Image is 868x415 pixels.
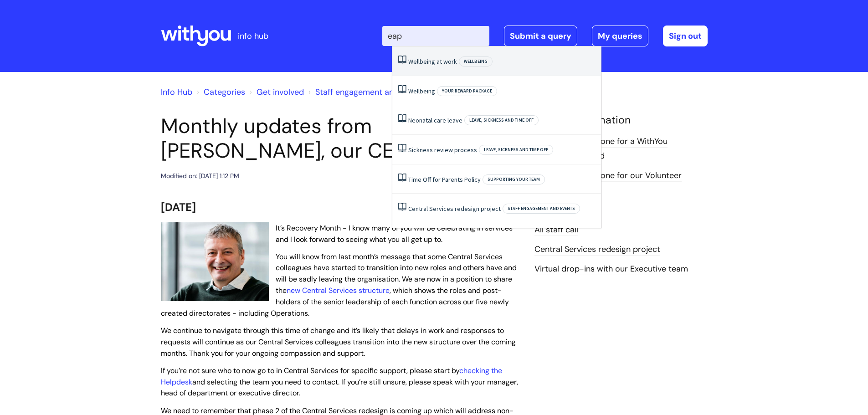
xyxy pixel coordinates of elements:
[408,57,457,66] a: Wellbeing at work
[534,244,660,256] a: Central Services redesign project
[257,87,304,97] a: Get involved
[534,170,682,196] a: Nominating someone for our Volunteer Impact Awards
[306,85,426,99] li: Staff engagement and events
[592,26,648,46] a: My queries
[382,26,708,46] div: | -
[276,223,513,244] span: It’s Recovery Month - I know many of you will be celebrating in services and I look forward to se...
[161,222,269,302] img: WithYou Chief Executive Simon Phillips pictured looking at the camera and smiling
[315,87,426,97] a: Staff engagement and events
[238,29,268,43] p: info hub
[408,175,481,184] a: Time Off for Parents Policy
[483,174,545,184] span: Supporting your team
[534,263,688,275] a: Virtual drop-ins with our Executive team
[382,26,489,46] input: Search
[459,56,493,67] span: Wellbeing
[408,205,501,213] a: Central Services redesign project
[479,145,553,155] span: Leave, sickness and time off
[161,366,518,398] span: If you’re not sure who to now go to in Central Services for specific support, please start by and...
[247,85,304,99] li: Get involved
[464,115,539,125] span: Leave, sickness and time off
[534,114,708,127] h4: Related Information
[161,114,521,163] h1: Monthly updates from [PERSON_NAME], our CEO
[437,86,497,96] span: Your reward package
[161,252,517,318] span: You will know from last month’s message that some Central Services colleagues have started to tra...
[663,26,708,46] a: Sign out
[195,85,245,99] li: Solution home
[161,170,239,182] div: Modified on: [DATE] 1:12 PM
[534,224,578,236] a: All staff call
[408,116,462,124] a: Neonatal care leave
[161,200,196,214] span: [DATE]
[161,366,502,387] a: checking the Helpdesk
[161,326,516,358] span: We continue to navigate through this time of change and it’s likely that delays in work and respo...
[408,146,477,154] a: Sickness review process
[161,87,192,97] a: Info Hub
[408,87,435,95] a: Wellbeing
[287,286,390,295] a: new Central Services structure
[503,204,580,214] span: Staff engagement and events
[204,87,245,97] a: Categories
[504,26,577,46] a: Submit a query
